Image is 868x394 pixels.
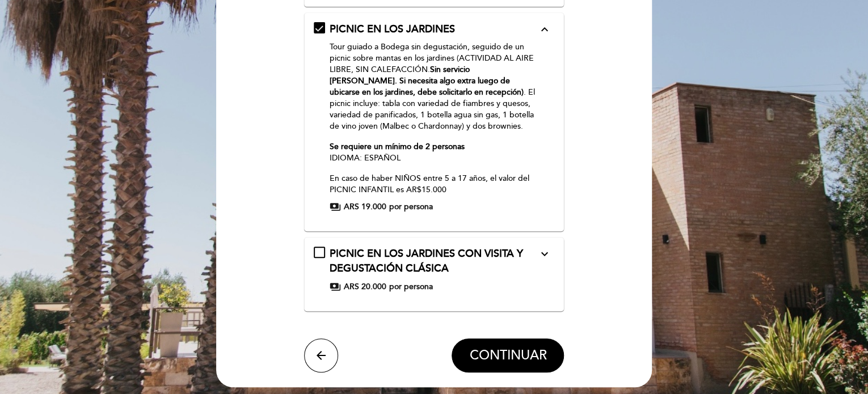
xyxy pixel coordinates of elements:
[304,338,338,372] button: arrow_back
[330,281,341,293] span: payments
[452,338,564,372] button: CONTINUAR
[314,22,555,213] md-checkbox: PICNIC EN LOS JARDINES expand_more Tour guiado a Bodega sin degustación, seguido de un picnic sob...
[330,65,524,97] strong: Sin servicio [PERSON_NAME]. Si necesita algo extra luego de ubicarse en los jardines, debe solici...
[330,247,523,274] span: PICNIC EN LOS JARDINES CON VISITA Y DEGUSTACIÓN CLÁSICA
[537,23,551,36] i: expand_less
[534,22,554,37] button: expand_less
[344,201,386,213] span: ARS 19.000
[330,23,455,35] span: PICNIC EN LOS JARDINES
[469,348,546,364] span: CONTINUAR
[534,247,554,261] button: expand_more
[330,141,538,164] p: IDIOMA: ESPAÑOL
[330,41,538,196] div: En caso de haber NIÑOS entre 5 a 17 años, el valor del PICNIC INFANTIL es AR$15.000
[389,281,433,293] span: por persona
[314,349,328,362] i: arrow_back
[344,281,386,293] span: ARS 20.000
[330,142,465,151] strong: Se requiere un mínimo de 2 personas
[314,247,555,293] md-checkbox: PICNIC EN LOS JARDINES CON VISITA Y DEGUSTACIÓN CLÁSICA expand_more Tour guiado a Bodega, seguido...
[537,247,551,261] i: expand_more
[330,41,538,164] div: Page 4
[389,201,433,213] span: por persona
[330,41,538,132] p: Tour guiado a Bodega sin degustación, seguido de un picnic sobre mantas en los jardines (ACTIVIDA...
[330,201,341,213] span: payments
